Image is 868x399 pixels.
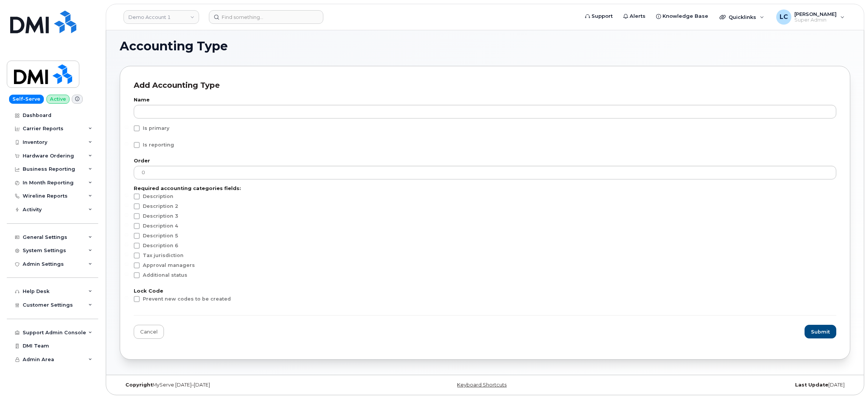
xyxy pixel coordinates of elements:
[125,142,128,146] input: Is reporting
[125,296,128,300] input: Prevent new codes to be created
[143,262,195,268] span: Approval managers
[795,382,828,388] strong: Last Update
[125,213,128,217] input: Description 3
[607,382,850,388] div: [DATE]
[120,41,228,52] span: Accounting Type
[143,213,178,219] span: Description 3
[134,159,836,164] label: Order
[143,142,174,148] span: Is reporting
[134,186,836,191] label: Required accounting categories fields:
[125,262,128,266] input: Approval managers
[143,203,178,209] span: Description 2
[143,272,187,278] span: Additional status
[134,80,836,91] div: Add Accounting Type
[811,328,830,335] span: Submit
[134,325,164,338] a: Cancel
[125,203,128,207] input: Description 2
[125,233,128,237] input: Description 5
[125,252,128,256] input: Tax jurisdiction
[457,382,507,388] a: Keyboard Shortcuts
[125,382,153,388] strong: Copyright
[125,243,128,246] input: Description 6
[143,243,178,248] span: Description 6
[125,272,128,276] input: Additional status
[143,193,173,199] span: Description
[143,296,231,302] span: Prevent new codes to be created
[143,252,184,258] span: Tax jurisdiction
[134,98,836,103] label: Name
[125,223,128,227] input: Description 4
[143,125,169,131] span: Is primary
[143,233,178,238] span: Description 5
[805,325,836,338] button: Submit
[125,193,128,197] input: Description
[125,125,128,129] input: Is primary
[120,382,363,388] div: MyServe [DATE]–[DATE]
[143,223,178,229] span: Description 4
[134,289,836,294] label: Lock Code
